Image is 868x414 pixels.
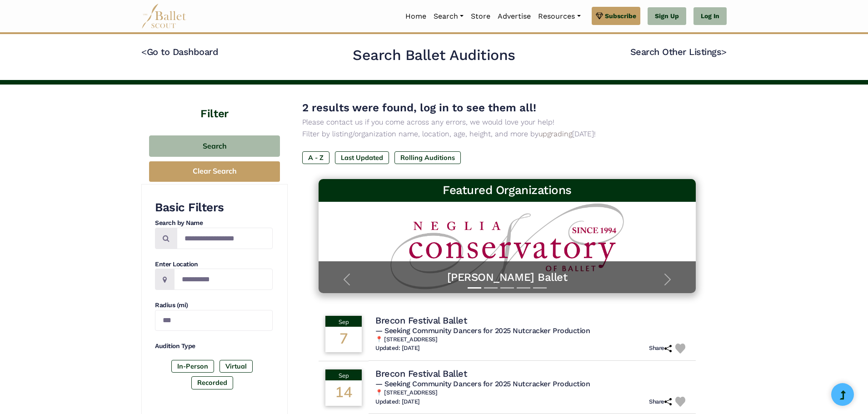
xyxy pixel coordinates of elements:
a: Home [402,7,430,26]
label: Last Updated [335,151,389,164]
a: Search [430,7,467,26]
div: Sep [325,369,362,380]
div: 7 [325,327,362,352]
h4: Search by Name [155,219,273,228]
a: Sign Up [648,7,686,25]
h3: Basic Filters [155,200,273,215]
h4: Audition Type [155,342,273,351]
a: upgrading [539,130,572,138]
button: Clear Search [149,161,280,182]
a: Resources [534,7,584,26]
h6: Updated: [DATE] [375,398,420,406]
a: Store [467,7,494,26]
button: Slide 5 [533,283,547,293]
p: Filter by listing/organization name, location, age, height, and more by [DATE]! [302,128,712,140]
a: <Go to Dashboard [141,46,218,57]
a: Log In [693,7,727,25]
input: Search by names... [177,228,273,249]
h3: Featured Organizations [326,183,688,198]
label: Virtual [219,360,253,373]
button: Search [149,135,280,157]
a: [PERSON_NAME] Ballet [328,270,687,284]
img: gem.svg [596,11,603,21]
h4: Brecon Festival Ballet [375,314,467,326]
h4: Radius (mi) [155,301,273,310]
a: Subscribe [592,7,640,25]
input: Location [174,269,273,290]
h6: Share [649,344,672,352]
h6: Share [649,398,672,406]
label: Rolling Auditions [394,151,461,164]
div: 14 [325,380,362,406]
span: 2 results were found, log in to see them all! [302,101,536,114]
p: Please contact us if you come across any errors, we would love your help! [302,116,712,128]
button: Slide 1 [468,283,481,293]
h4: Enter Location [155,260,273,269]
a: Advertise [494,7,534,26]
span: — Seeking Community Dancers for 2025 Nutcracker Production [375,379,590,388]
h4: Brecon Festival Ballet [375,368,467,379]
button: Slide 4 [517,283,530,293]
h2: Search Ballet Auditions [353,46,515,65]
code: > [721,46,727,57]
h4: Filter [141,85,288,122]
h6: Updated: [DATE] [375,344,420,352]
label: A - Z [302,151,329,164]
code: < [141,46,147,57]
h6: 📍 [STREET_ADDRESS] [375,389,689,397]
label: In-Person [171,360,214,373]
span: Subscribe [605,11,636,21]
label: Recorded [191,376,233,389]
button: Slide 3 [500,283,514,293]
button: Slide 2 [484,283,498,293]
div: Sep [325,316,362,327]
a: Search Other Listings> [630,46,727,57]
span: — Seeking Community Dancers for 2025 Nutcracker Production [375,326,590,335]
h6: 📍 [STREET_ADDRESS] [375,336,689,344]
